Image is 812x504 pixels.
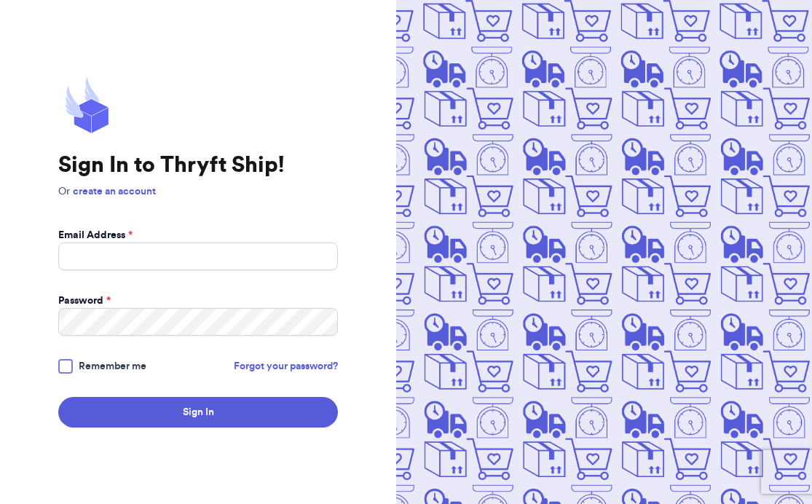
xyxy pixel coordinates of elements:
[58,397,338,428] button: Sign In
[73,186,156,197] a: create an account
[58,184,338,199] p: Or
[58,228,133,243] label: Email Address
[234,359,338,374] a: Forgot your password?
[58,294,111,308] label: Password
[79,359,146,374] span: Remember me
[58,152,338,178] h1: Sign In to Thryft Ship!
